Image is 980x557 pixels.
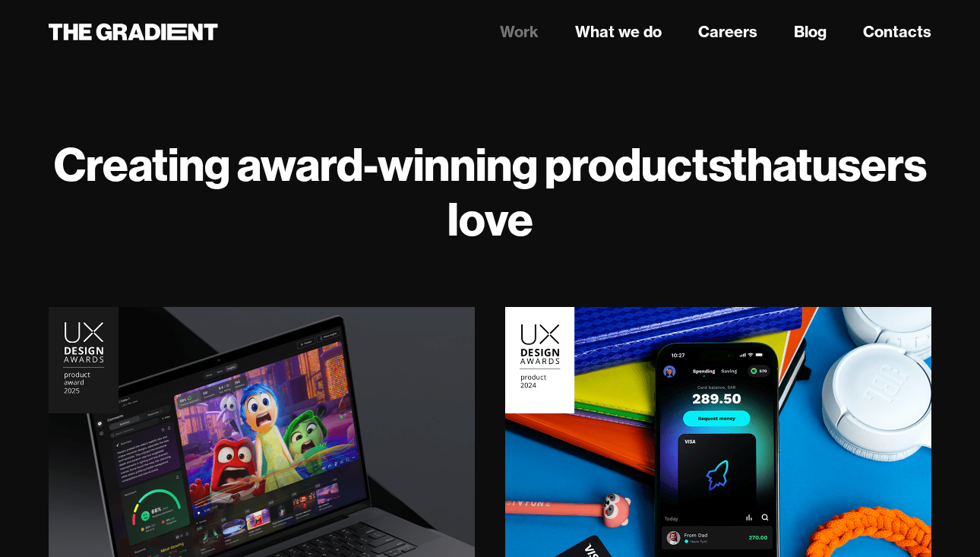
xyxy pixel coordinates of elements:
strong: that [731,135,812,193]
a: Careers [698,21,757,43]
a: Blog [794,21,827,43]
a: What we do [575,21,662,43]
a: Contacts [863,21,931,43]
h1: Creating award-winning products users love [49,137,931,246]
a: Work [500,21,539,43]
